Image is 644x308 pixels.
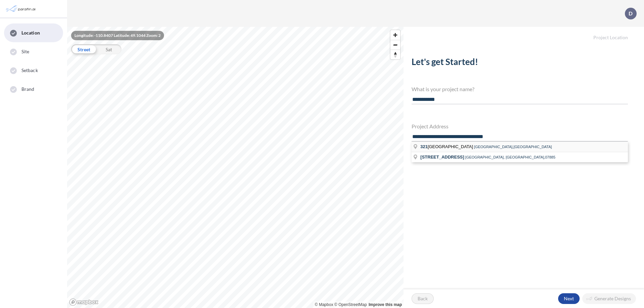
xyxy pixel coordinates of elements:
h5: Project Location [404,27,644,41]
span: [GEOGRAPHIC_DATA] [420,144,474,149]
button: Zoom in [390,30,400,40]
a: Improve this map [369,302,402,307]
span: [GEOGRAPHIC_DATA], [GEOGRAPHIC_DATA],07885 [465,155,555,159]
p: D [629,10,633,16]
a: Mapbox homepage [69,298,99,306]
button: Next [558,293,580,304]
div: Sat [96,44,121,54]
a: OpenStreetMap [334,302,367,307]
span: 321 [420,144,428,149]
span: Site [21,48,29,55]
h2: Let's get Started! [412,57,628,70]
span: Brand [21,86,35,93]
button: Zoom out [390,40,400,50]
img: Parafin [5,3,38,15]
span: Location [21,29,40,36]
h4: What is your project name? [412,86,628,92]
h4: Project Address [412,123,628,129]
span: Zoom out [390,40,400,50]
canvas: Map [67,27,404,308]
div: Longitude: -110.8407 Latitude: 49.1044 Zoom: 2 [71,31,164,40]
span: [STREET_ADDRESS] [420,155,464,160]
p: Next [564,295,574,302]
span: Setback [21,67,38,74]
div: Street [71,44,96,54]
span: [GEOGRAPHIC_DATA],[GEOGRAPHIC_DATA] [474,145,552,149]
span: Reset bearing to north [390,50,400,59]
a: Mapbox [315,302,333,307]
button: Reset bearing to north [390,50,400,59]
